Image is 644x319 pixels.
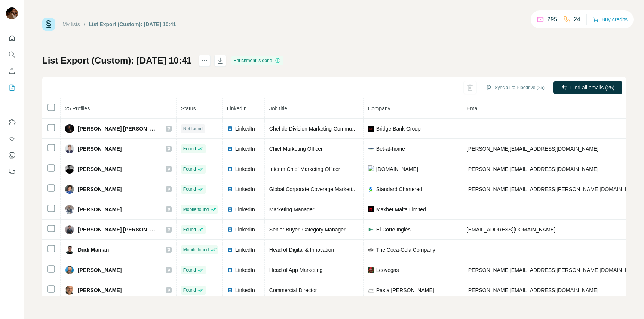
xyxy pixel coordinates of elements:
button: Dashboard [6,148,18,162]
span: 25 Profiles [65,105,90,111]
span: LinkedIn [235,125,255,132]
span: LinkedIn [235,266,255,274]
img: company-logo [368,186,374,192]
img: LinkedIn logo [227,267,233,273]
span: Bridge Bank Group [376,125,421,132]
span: Found [183,267,196,273]
img: company-logo [368,267,374,273]
img: LinkedIn logo [227,247,233,253]
img: Avatar [6,7,18,19]
p: 295 [547,15,557,24]
span: [PERSON_NAME] [78,165,122,173]
span: LinkedIn [235,185,255,193]
h1: List Export (Custom): [DATE] 10:41 [42,55,192,67]
span: Email [467,105,480,111]
span: Found [183,145,196,152]
div: List Export (Custom): [DATE] 10:41 [89,21,176,28]
span: Head of App Marketing [269,267,322,273]
span: Marketing Manager [269,206,315,212]
span: LinkedIn [235,165,255,173]
span: [PERSON_NAME] [78,286,122,294]
button: Buy credits [593,14,628,25]
span: El Corte Inglés [376,226,411,233]
button: Enrich CSV [6,64,18,78]
img: Avatar [65,225,74,234]
span: Pasta [PERSON_NAME] [376,286,434,294]
img: Avatar [65,205,74,214]
img: Avatar [65,144,74,153]
span: [PERSON_NAME][EMAIL_ADDRESS][DOMAIN_NAME] [467,146,598,152]
span: LinkedIn [235,246,255,254]
button: Quick start [6,31,18,45]
span: Interim Chief Marketing Officer [269,166,340,172]
button: Find all emails (25) [553,81,622,94]
span: Chef de Division Marketing-Communication (& Expérience Client) [269,126,421,132]
span: Leovegas [376,266,399,274]
span: [PERSON_NAME][EMAIL_ADDRESS][DOMAIN_NAME] [467,166,598,172]
button: actions [199,55,211,67]
img: LinkedIn logo [227,166,233,172]
span: [PERSON_NAME][EMAIL_ADDRESS][PERSON_NAME][DOMAIN_NAME] [467,267,642,273]
span: [PERSON_NAME][EMAIL_ADDRESS][DOMAIN_NAME] [467,287,598,293]
span: Maxbet Malta Limited [376,206,426,213]
img: LinkedIn logo [227,126,233,132]
span: Found [183,186,196,193]
span: LinkedIn [235,286,255,294]
span: Company [368,105,390,111]
p: 24 [574,15,580,24]
span: The Coca-Cola Company [376,246,435,254]
button: Search [6,48,18,61]
img: Avatar [65,266,74,274]
span: [PERSON_NAME] [78,145,122,153]
span: Status [181,105,196,111]
div: Enrichment is done [231,56,283,65]
img: Avatar [65,124,74,133]
span: Found [183,287,196,294]
img: company-logo [368,165,374,173]
span: Job title [269,105,287,111]
span: Standard Chartered [376,185,422,193]
span: LinkedIn [227,105,247,111]
span: Not found [183,125,203,132]
span: [PERSON_NAME][EMAIL_ADDRESS][PERSON_NAME][DOMAIN_NAME] [467,186,642,192]
button: Sync all to Pipedrive (25) [481,82,550,93]
img: company-logo [368,247,374,253]
button: Use Surfe on LinkedIn [6,116,18,129]
img: LinkedIn logo [227,146,233,152]
button: Use Surfe API [6,132,18,145]
span: [PERSON_NAME] [78,266,122,274]
span: [PERSON_NAME] [PERSON_NAME] [78,125,158,132]
span: [PERSON_NAME] [PERSON_NAME] [78,226,158,233]
span: Commercial Director [269,287,317,293]
span: LinkedIn [235,206,255,213]
span: Head of Digital & Innovation [269,247,334,253]
span: LinkedIn [235,145,255,153]
span: Find all emails (25) [570,84,614,91]
span: Mobile found [183,206,209,213]
img: LinkedIn logo [227,227,233,233]
img: LinkedIn logo [227,186,233,192]
span: Senior Buyer. Category Manager [269,227,346,233]
button: My lists [6,81,18,94]
span: Bet-at-home [376,145,405,153]
img: company-logo [368,287,374,293]
span: Mobile found [183,246,209,253]
span: Global Corporate Coverage Marketing Director [269,186,377,192]
span: LinkedIn [235,226,255,233]
img: Surfe Logo [42,18,55,31]
img: LinkedIn logo [227,206,233,212]
img: LinkedIn logo [227,287,233,293]
a: My lists [62,21,80,27]
span: Found [183,166,196,172]
img: Avatar [65,286,74,295]
button: Feedback [6,165,18,178]
span: [EMAIL_ADDRESS][DOMAIN_NAME] [467,227,555,233]
img: company-logo [368,206,374,212]
span: [PERSON_NAME] [78,185,122,193]
img: company-logo [368,126,374,132]
span: [PERSON_NAME] [78,206,122,213]
img: Avatar [65,185,74,194]
span: Chief Marketing Officer [269,146,323,152]
img: Avatar [65,165,74,174]
img: company-logo [368,227,374,233]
